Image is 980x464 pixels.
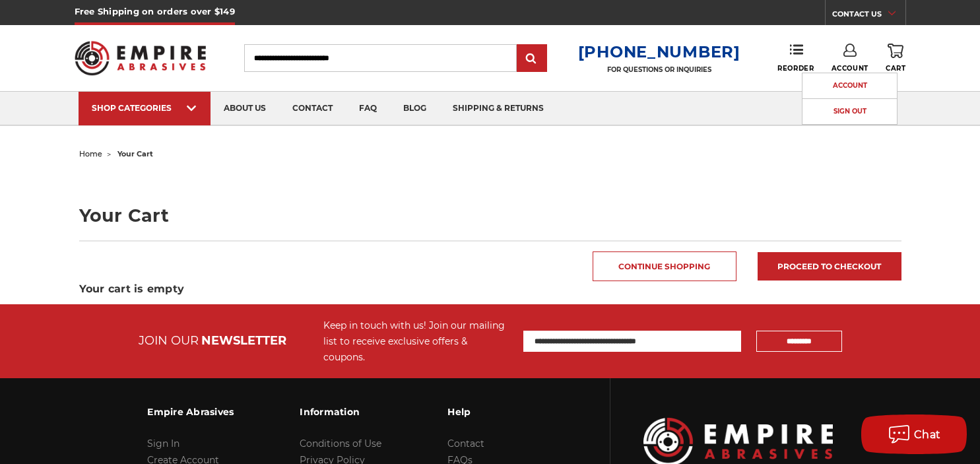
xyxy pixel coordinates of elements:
span: JOIN OUR [139,333,199,348]
a: Continue Shopping [593,251,736,281]
a: Sign In [147,438,180,449]
a: CONTACT US [832,7,905,25]
a: contact [279,92,346,125]
span: your cart [117,149,153,158]
p: FOR QUESTIONS OR INQUIRIES [578,65,740,74]
input: Submit [519,46,545,72]
div: Keep in touch with us! Join our mailing list to receive exclusive offers & coupons. [323,317,510,365]
a: home [79,149,102,158]
a: [PHONE_NUMBER] [578,42,740,61]
a: Contact [447,438,484,449]
span: NEWSLETTER [201,333,286,348]
a: Account [802,73,897,98]
a: Reorder [777,44,814,72]
a: faq [346,92,390,125]
a: blog [390,92,440,125]
span: Cart [886,64,905,73]
a: Proceed to checkout [758,252,901,281]
a: Cart [886,44,905,73]
a: Sign Out [802,99,897,125]
span: Account [832,64,868,73]
a: shipping & returns [440,92,557,125]
a: about us [211,92,279,125]
span: Reorder [777,64,814,73]
span: Chat [914,428,941,441]
div: SHOP CATEGORIES [92,103,197,113]
button: Chat [861,414,967,454]
a: Conditions of Use [300,438,381,449]
h1: Your Cart [79,207,901,224]
h3: Empire Abrasives [147,398,234,426]
h3: Your cart is empty [79,281,901,297]
h3: Help [447,398,537,426]
h3: Information [300,398,381,426]
img: Empire Abrasives [75,32,207,84]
